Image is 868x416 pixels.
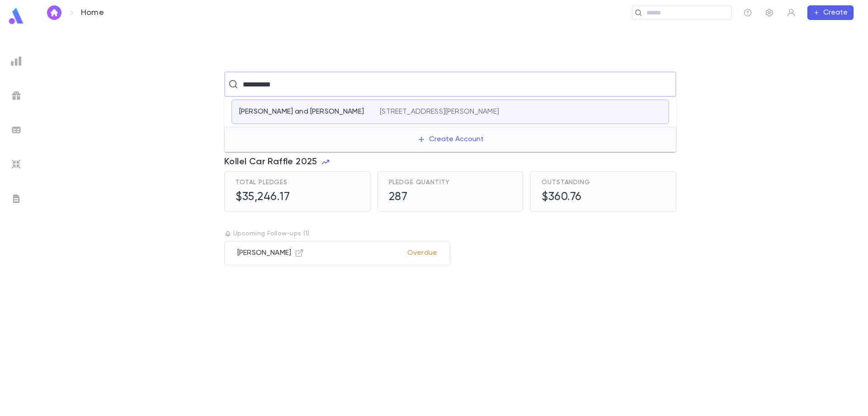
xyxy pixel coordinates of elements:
p: Overdue [407,249,437,258]
h5: $360.76 [542,191,590,204]
button: Create [807,5,854,20]
p: [STREET_ADDRESS][PERSON_NAME] [380,107,499,116]
span: Outstanding [542,179,590,186]
img: batches_grey.339ca447c9d9533ef1741baa751efc33.svg [11,124,22,135]
img: home_white.a664292cf8c1dea59945f0da9f25487c.svg [49,9,60,16]
img: logo [7,7,25,25]
span: Total Pledges [236,179,288,186]
p: [PERSON_NAME] [237,249,304,258]
p: [PERSON_NAME] and [PERSON_NAME] [239,107,364,116]
h5: 287 [389,191,450,204]
img: imports_grey.530a8a0e642e233f2baf0ef88e8c9fcb.svg [11,159,22,170]
p: Upcoming Follow-ups ( 1 ) [224,230,676,237]
button: Create Account [410,131,491,148]
img: campaigns_grey.99e729a5f7ee94e3726e6486bddda8f1.svg [11,90,22,101]
span: Kollel Car Raffle 2025 [224,157,317,167]
span: Pledge Quantity [389,179,450,186]
img: reports_grey.c525e4749d1bce6a11f5fe2a8de1b229.svg [11,56,22,67]
p: Home [81,8,104,18]
h5: $35,246.17 [236,191,290,204]
img: letters_grey.7941b92b52307dd3b8a917253454ce1c.svg [11,193,22,204]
